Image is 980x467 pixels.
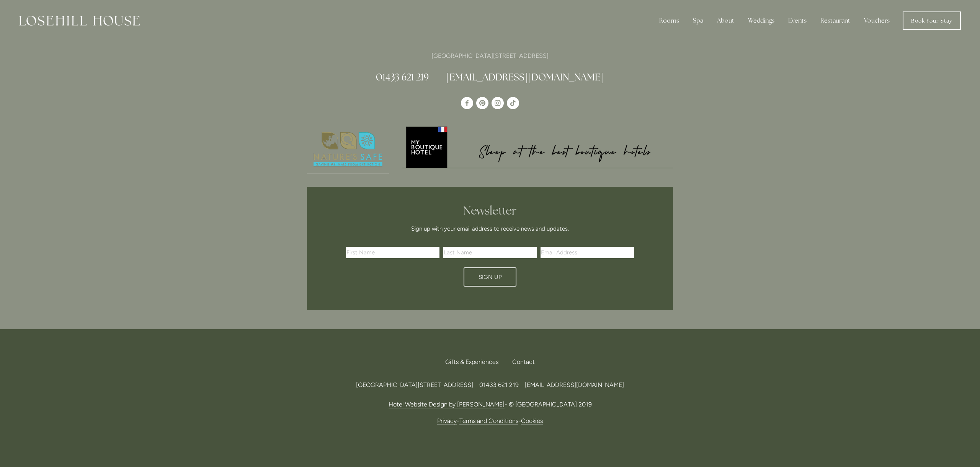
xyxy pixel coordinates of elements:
[349,224,631,233] p: Sign up with your email address to receive news and updates.
[687,13,709,28] div: Spa
[307,125,389,174] img: Nature's Safe - Logo
[19,16,140,26] img: Losehill House
[446,71,604,83] a: [EMAIL_ADDRESS][DOMAIN_NAME]
[402,125,673,168] a: My Boutique Hotel - Logo
[346,247,439,258] input: First Name
[307,399,673,410] p: - © [GEOGRAPHIC_DATA] 2019
[782,13,813,28] div: Events
[525,381,624,388] a: [EMAIL_ADDRESS][DOMAIN_NAME]
[507,97,519,109] a: TikTok
[376,71,429,83] a: 01433 621 219
[506,354,535,370] div: Contact
[356,381,473,388] span: [GEOGRAPHIC_DATA][STREET_ADDRESS]
[461,97,473,109] a: Losehill House Hotel & Spa
[479,274,502,280] span: Sign Up
[541,247,634,258] input: Email Address
[459,417,518,425] a: Terms and Conditions
[402,125,673,168] img: My Boutique Hotel - Logo
[464,267,516,287] button: Sign Up
[437,417,457,425] a: Privacy
[307,51,673,61] p: [GEOGRAPHIC_DATA][STREET_ADDRESS]
[711,13,740,28] div: About
[443,247,537,258] input: Last Name
[742,13,781,28] div: Weddings
[307,416,673,426] p: - -
[445,354,505,370] a: Gifts & Experiences
[445,358,498,365] span: Gifts & Experiences
[814,13,856,28] div: Restaurant
[903,11,961,30] a: Book Your Stay
[479,381,519,388] span: 01433 621 219
[858,13,896,28] a: Vouchers
[349,204,631,218] h2: Newsletter
[492,97,504,109] a: Instagram
[389,401,505,408] a: Hotel Website Design by [PERSON_NAME]
[653,13,685,28] div: Rooms
[476,97,488,109] a: Pinterest
[521,417,543,425] a: Cookies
